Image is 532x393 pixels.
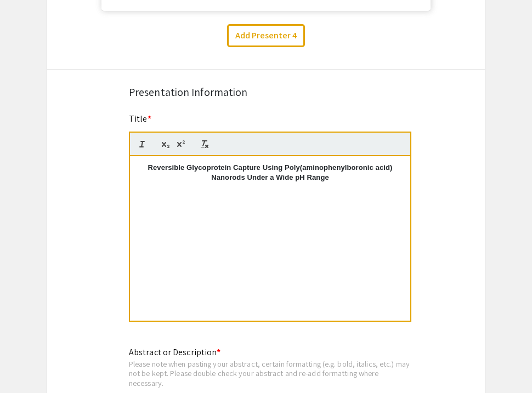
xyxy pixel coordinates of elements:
[129,113,151,124] mat-label: Title
[129,84,403,100] div: Presentation Information
[148,163,395,181] strong: Reversible Glycoprotein Capture Using Poly(aminophenylboronic acid) Nanorods Under a Wide pH Range
[129,346,220,358] mat-label: Abstract or Description
[227,24,305,47] button: Add Presenter 4
[129,359,411,388] div: Please note when pasting your abstract, certain formatting (e.g. bold, italics, etc.) may not be ...
[8,344,47,385] iframe: Chat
